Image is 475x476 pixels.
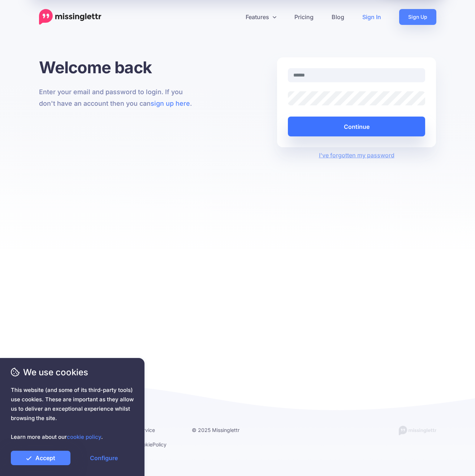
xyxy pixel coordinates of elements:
p: Enter your email and password to login. If you don't have an account then you can . [39,86,198,109]
h1: Welcome back [39,57,198,77]
a: Sign Up [399,9,436,25]
a: cookie policy [67,433,101,440]
span: We use cookies [11,366,134,379]
button: Continue [288,117,426,136]
li: & Policy [115,440,181,449]
a: Pricing [285,9,323,25]
a: sign up here [151,100,190,107]
span: This website (and some of its third-party tools) use cookies. These are important as they allow u... [11,385,134,442]
a: Blog [323,9,353,25]
a: Accept [11,451,70,465]
a: Features [237,9,285,25]
a: Configure [74,451,134,465]
a: Sign In [353,9,390,25]
a: I've forgotten my password [319,152,394,159]
li: © 2025 Missinglettr [192,425,258,434]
